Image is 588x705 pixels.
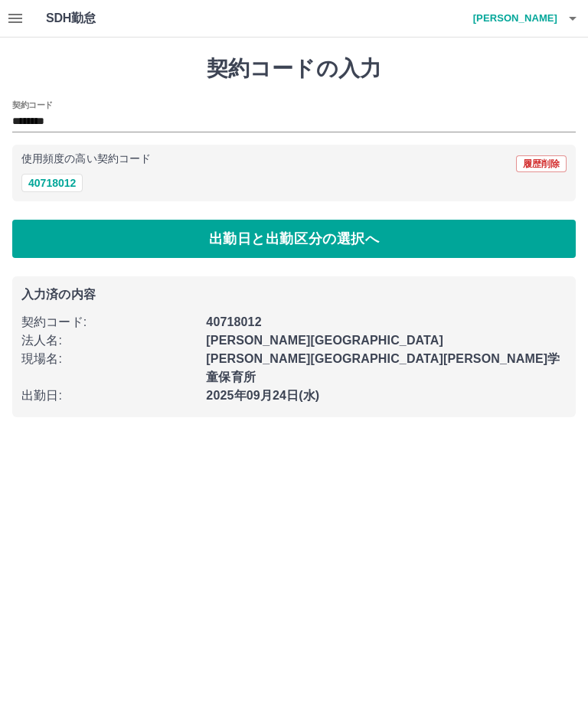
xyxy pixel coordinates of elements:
[21,387,197,405] p: 出勤日 :
[206,315,261,328] b: 40718012
[21,350,197,368] p: 現場名 :
[21,331,197,350] p: 法人名 :
[12,220,576,258] button: 出勤日と出勤区分の選択へ
[206,352,560,384] b: [PERSON_NAME][GEOGRAPHIC_DATA][PERSON_NAME]学童保育所
[12,99,53,111] h2: 契約コード
[516,155,567,172] button: 履歴削除
[21,289,567,301] p: 入力済の内容
[21,154,151,165] p: 使用頻度の高い契約コード
[206,389,319,402] b: 2025年09月24日(水)
[21,313,197,331] p: 契約コード :
[206,334,443,347] b: [PERSON_NAME][GEOGRAPHIC_DATA]
[12,56,576,82] h1: 契約コードの入力
[21,174,83,192] button: 40718012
